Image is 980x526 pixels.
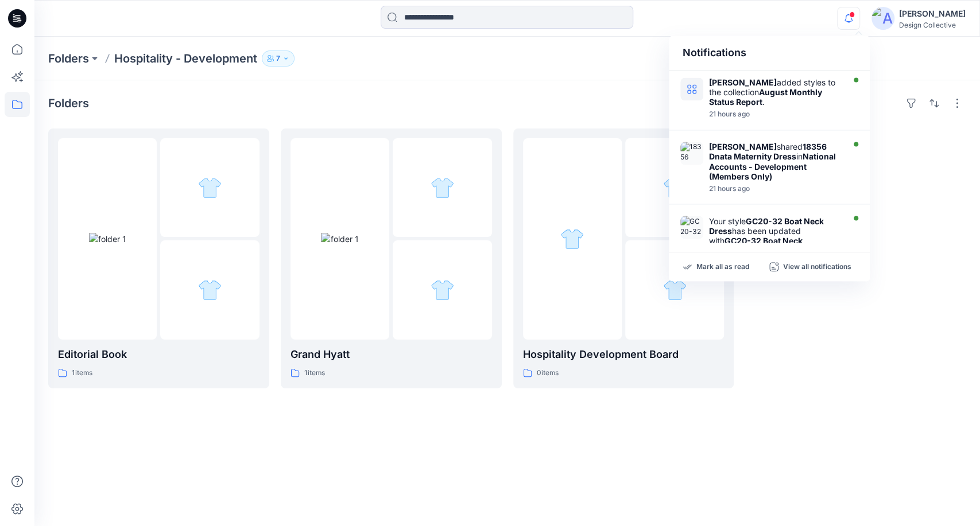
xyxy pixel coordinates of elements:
[709,87,822,107] strong: August Monthly Status Report
[783,262,851,272] p: View all notifications
[48,50,89,67] a: Folders
[48,96,89,110] h4: Folders
[537,367,559,379] p: 0 items
[709,110,841,118] div: Tuesday, August 19, 2025 15:11
[680,216,703,239] img: GC20-32 Boat Neck Dress
[431,176,454,200] img: folder 2
[709,142,827,161] strong: 18356 Dnata Maternity Dress
[899,21,966,29] div: Design Collective
[431,278,454,302] img: folder 3
[680,77,703,100] img: August Monthly Status Report
[709,184,841,192] div: Tuesday, August 19, 2025 15:05
[899,7,966,21] div: [PERSON_NAME]
[262,50,295,67] button: 7
[709,151,836,181] strong: National Accounts - Development (Members Only)
[669,36,870,71] div: Notifications
[290,346,492,363] p: Grand Hyatt
[871,7,894,30] img: avatar
[513,128,734,388] a: folder 1folder 2folder 3Hospitality Development Board0items
[709,77,777,87] strong: [PERSON_NAME]
[198,278,222,302] img: folder 3
[680,142,703,165] img: 18356 Dnata Maternity Dress
[709,142,777,151] strong: [PERSON_NAME]
[709,235,803,255] strong: GC20-32 Boat Neck Dress
[89,233,126,245] img: folder 1
[560,227,584,251] img: folder 1
[276,52,280,65] p: 7
[198,176,222,200] img: folder 2
[663,176,687,200] img: folder 2
[523,346,725,363] p: Hospitality Development Board
[709,142,841,181] div: shared in
[709,77,841,107] div: added styles to the collection .
[281,128,502,388] a: folder 1folder 2folder 3Grand Hyatt1items
[663,278,687,302] img: folder 3
[114,50,257,67] p: Hospitality - Development
[304,367,325,379] p: 1 items
[321,233,358,245] img: folder 1
[48,128,269,388] a: folder 1folder 2folder 3Editorial Book1items
[709,216,824,235] strong: GC20-32 Boat Neck Dress
[696,262,749,272] p: Mark all as read
[58,346,259,363] p: Editorial Book
[709,216,841,255] div: Your style has been updated with version
[72,367,92,379] p: 1 items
